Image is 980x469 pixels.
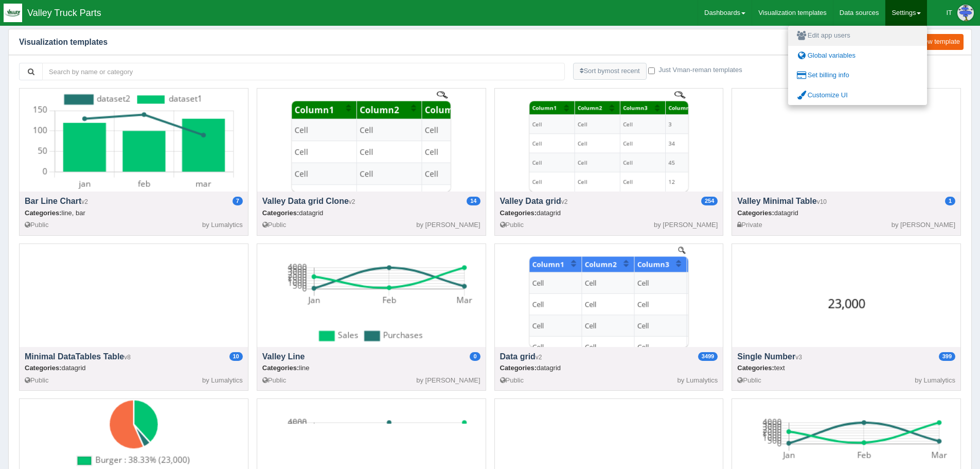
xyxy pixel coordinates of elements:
small: v2 [561,198,568,205]
span: Categories: [262,209,299,217]
div: Public [258,220,371,230]
h4: Valley Minimal Table [737,197,955,206]
small: v2 [81,198,88,205]
div: datagrid [500,363,718,373]
span: Categories: [25,209,62,217]
h4: Data grid [500,352,718,361]
h4: Bar Line Chart [25,197,243,206]
button: Sort bymost recent [573,63,646,80]
span: Usage [233,197,243,205]
span: Usage [229,352,243,361]
div: Public [21,376,134,386]
div: datagrid [737,209,955,218]
span: Usage [467,197,480,205]
a: Set billing info [788,65,927,85]
span: Usage [945,197,955,205]
div: by [PERSON_NAME] [371,376,485,386]
h4: Valley Line [262,352,480,361]
div: datagrid [262,209,480,218]
div: by Lumalytics [134,220,247,230]
div: line [262,363,480,373]
div: Public [733,376,846,386]
div: Private [733,220,846,230]
span: Categories: [262,364,299,372]
div: Public [21,220,134,230]
div: text [737,363,955,373]
div: by Lumalytics [846,376,959,386]
div: datagrid [500,209,718,218]
a: Customize UI [788,85,927,106]
div: by [PERSON_NAME] [846,220,959,230]
span: Usage [470,352,480,361]
input: Search by name or category [42,63,565,80]
span: Usage [698,352,718,361]
span: Categories: [25,364,62,372]
a: Edit app users [788,26,927,46]
div: by Lumalytics [134,376,247,386]
div: by [PERSON_NAME] [609,220,722,230]
div: IT [946,3,952,23]
small: v8 [124,354,131,361]
a: Global variables [788,46,927,66]
small: v2 [536,354,542,361]
span: Categories: [500,364,537,372]
span: Usage [939,352,955,361]
span: Categories: [737,209,774,217]
input: Just Vman-reman templates [648,67,655,74]
span: most recent [605,67,640,75]
small: v3 [795,354,802,361]
span: Categories: [500,209,537,217]
h4: Valley Data grid Clone [262,197,480,206]
small: v10 [817,198,827,205]
div: Public [496,220,609,230]
small: v2 [349,198,355,205]
div: Public [496,376,609,386]
h4: Valley Data grid [500,197,718,206]
span: Valley Truck Parts [27,8,101,18]
a: New template [916,34,964,50]
div: datagrid [25,363,243,373]
span: Categories: [737,364,774,372]
div: by [PERSON_NAME] [371,220,485,230]
img: Profile Picture [957,5,974,21]
label: Just Vman-reman templates [658,65,742,75]
div: Public [258,376,371,386]
h4: Minimal DataTables Table [25,352,243,361]
div: line, bar [25,209,243,218]
h4: Single Number [737,352,955,361]
div: by Lumalytics [609,376,722,386]
img: q1blfpkbivjhsugxdrfq.png [4,4,22,22]
span: Usage [701,197,718,205]
h3: Visualization templates [9,29,908,55]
